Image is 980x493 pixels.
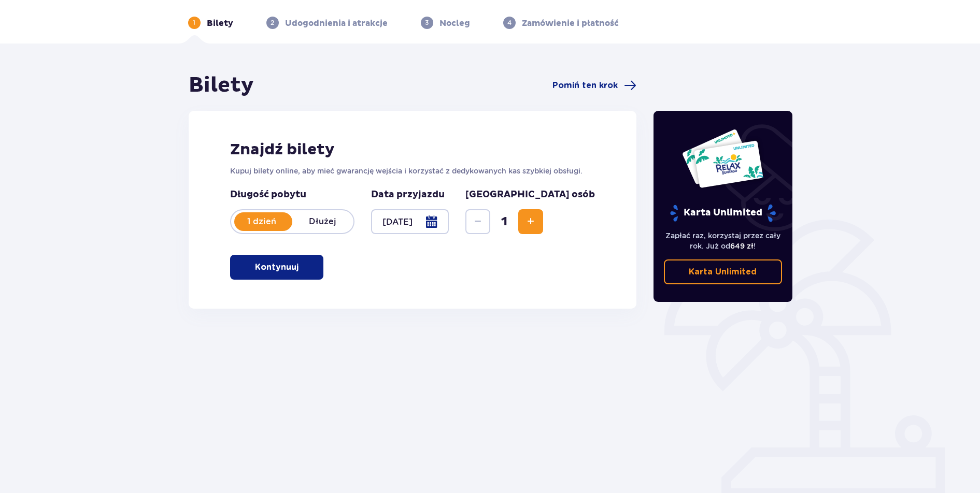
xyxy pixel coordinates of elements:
[664,230,782,251] p: Zapłać raz, korzystaj przez cały rok. Już od !
[664,259,782,284] a: Karta Unlimited
[552,79,636,92] a: Pomiń ten krok
[193,18,195,27] p: 1
[230,140,595,160] h2: Znajdź bilety
[492,214,516,229] span: 1
[439,18,470,29] p: Nocleg
[552,80,618,91] span: Pomiń ten krok
[465,209,490,234] button: Decrease
[507,18,512,27] p: 4
[730,242,754,250] span: 649 zł
[522,18,619,29] p: Zamówienie i płatność
[689,266,757,278] p: Karta Unlimited
[207,18,233,29] p: Bilety
[230,189,354,201] p: Długość pobytu
[231,216,292,227] p: 1 dzień
[255,262,299,273] p: Kontynuuj
[518,209,543,234] button: Increase
[465,189,595,201] p: [GEOGRAPHIC_DATA] osób
[271,18,274,27] p: 2
[230,166,595,176] p: Kupuj bilety online, aby mieć gwarancję wejścia i korzystać z dedykowanych kas szybkiej obsługi.
[285,18,388,29] p: Udogodnienia i atrakcje
[189,72,254,98] h1: Bilety
[371,189,445,201] p: Data przyjazdu
[669,204,777,222] p: Karta Unlimited
[425,18,429,27] p: 3
[230,255,323,280] button: Kontynuuj
[292,216,353,227] p: Dłużej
